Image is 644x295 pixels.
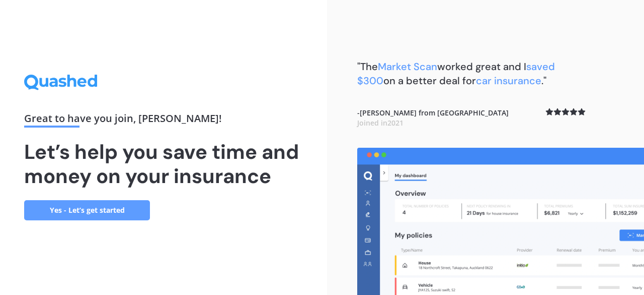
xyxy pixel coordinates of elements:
div: Great to have you join , [PERSON_NAME] ! [24,113,303,128]
a: Yes - Let’s get started [24,200,150,220]
b: - [PERSON_NAME] from [GEOGRAPHIC_DATA] [357,108,509,128]
span: car insurance [476,74,541,87]
h1: Let’s help you save time and money on your insurance [24,140,303,188]
span: Market Scan [378,60,437,73]
img: dashboard.webp [357,148,644,295]
span: Joined in 2021 [357,118,404,128]
b: "The worked great and I on a better deal for ." [357,60,555,87]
